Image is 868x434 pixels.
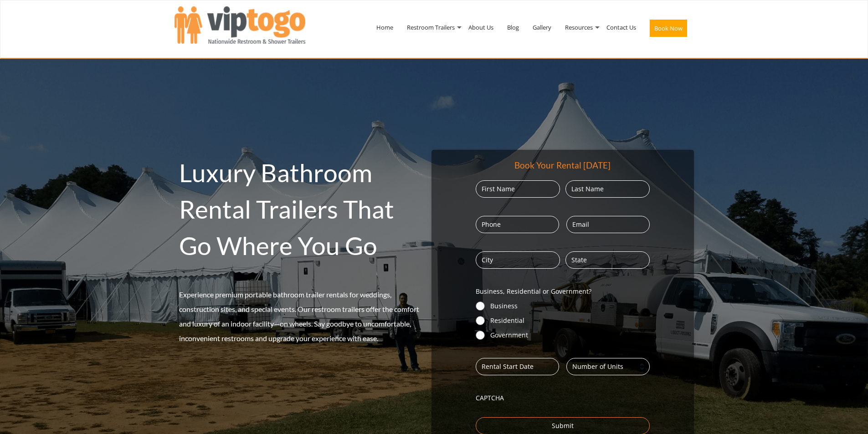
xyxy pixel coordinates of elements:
[179,290,419,342] span: Experience premium portable bathroom trailer rentals for weddings, construction sites, and specia...
[600,4,643,51] a: Contact Us
[476,180,560,198] input: First Name
[476,216,559,233] input: Phone
[400,4,462,51] a: Restroom Trailers
[490,331,650,340] label: Government
[565,251,650,269] input: State
[175,6,305,44] img: VIPTOGO
[514,159,611,171] div: Book Your Rental [DATE]
[566,216,650,233] input: Email
[476,287,591,296] legend: Business, Residential or Government?
[526,4,558,51] a: Gallery
[490,301,650,311] label: Business
[650,20,687,37] button: Book Now
[500,4,526,51] a: Blog
[490,316,650,325] label: Residential
[476,251,560,269] input: City
[462,4,500,51] a: About Us
[476,358,559,375] input: Rental Start Date
[558,4,600,51] a: Resources
[565,180,650,198] input: Last Name
[566,358,650,375] input: Number of Units
[643,4,694,56] a: Book Now
[476,393,650,403] label: CAPTCHA
[370,4,400,51] a: Home
[179,154,427,264] h2: Luxury Bathroom Rental Trailers That Go Where You Go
